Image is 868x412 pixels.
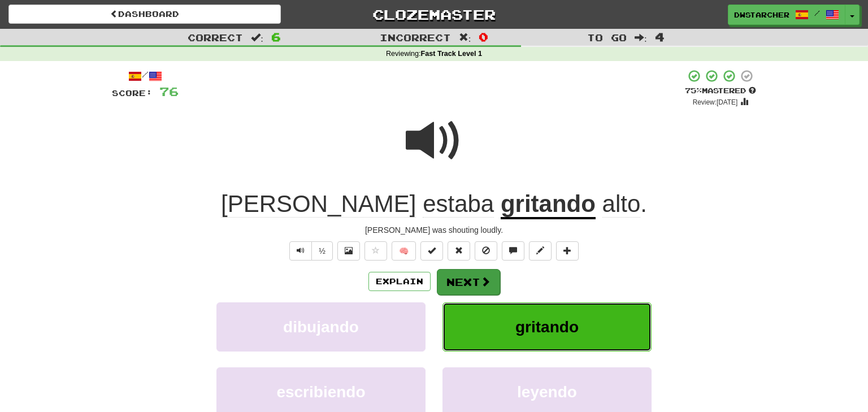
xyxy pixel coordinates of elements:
[475,241,497,261] button: Ignore sentence (alt+i)
[112,224,756,236] div: [PERSON_NAME] was shouting loudly.
[685,86,702,95] span: 75 %
[556,241,579,261] button: Add to collection (alt+a)
[448,241,470,261] button: Reset to 0% Mastered (alt+r)
[529,241,552,261] button: Edit sentence (alt+d)
[517,383,577,401] span: leyendo
[368,272,431,291] button: Explain
[515,318,579,336] span: gritando
[276,383,365,401] span: escribiendo
[437,269,500,295] button: Next
[635,33,647,42] span: :
[587,32,627,43] span: To go
[442,302,652,352] button: gritando
[337,241,360,261] button: Show image (alt+x)
[112,69,179,83] div: /
[814,9,820,17] span: /
[289,241,312,261] button: Play sentence audio (ctl+space)
[364,241,387,261] button: Favorite sentence (alt+f)
[655,30,665,44] span: 4
[420,241,443,261] button: Set this sentence to 100% Mastered (alt+m)
[421,50,483,58] strong: Fast Track Level 1
[271,30,281,44] span: 6
[479,30,488,44] span: 0
[216,302,426,352] button: dibujando
[311,241,333,261] button: ½
[283,318,359,336] span: dibujando
[287,241,333,261] div: Text-to-speech controls
[728,5,845,25] a: dwstarcher /
[685,86,756,96] div: Mastered
[392,241,416,261] button: 🧠
[602,190,641,218] span: alto
[501,190,596,219] u: gritando
[423,190,494,218] span: estaba
[693,98,738,106] small: Review: [DATE]
[112,88,153,98] span: Score:
[8,5,281,24] a: Dashboard
[380,32,451,43] span: Incorrect
[188,32,243,43] span: Correct
[251,33,263,42] span: :
[502,241,524,261] button: Discuss sentence (alt+u)
[459,33,471,42] span: :
[221,190,416,218] span: [PERSON_NAME]
[734,10,789,20] span: dwstarcher
[159,84,179,98] span: 76
[596,190,647,218] span: .
[298,5,570,24] a: Clozemaster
